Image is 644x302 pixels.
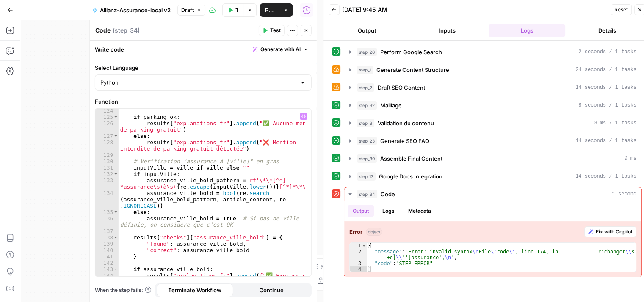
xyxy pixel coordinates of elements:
[113,133,118,139] span: Toggle code folding, rows 127 through 128
[344,187,641,201] button: 1 second
[584,226,636,237] button: Fix with Copilot
[612,190,636,198] span: 1 second
[95,266,119,272] div: 143
[350,261,367,266] div: 3
[614,6,628,14] span: Reset
[403,205,436,217] button: Metadata
[95,177,119,190] div: 133
[362,243,366,249] span: Toggle code folding, rows 1 through 4
[350,266,367,272] div: 4
[113,171,118,177] span: Toggle code folding, rows 132 through 134
[380,101,402,110] span: Maillage
[95,152,119,158] div: 129
[611,4,632,15] button: Reset
[265,6,274,14] span: Publish
[357,154,377,163] span: step_30
[578,48,636,56] span: 2 seconds / 1 tasks
[575,84,636,91] span: 14 seconds / 1 tasks
[366,228,382,236] span: object
[381,190,395,198] span: Code
[113,114,118,120] span: Toggle code folding, rows 125 through 126
[349,228,362,236] strong: Error
[87,3,176,17] button: Allianz-Assurance-local v2
[235,6,238,14] span: Test Workflow
[344,116,641,130] button: 0 ms / 1 tasks
[357,83,374,92] span: step_2
[350,243,367,249] div: 1
[378,83,425,92] span: Draft SEO Content
[181,6,194,14] span: Draft
[249,44,312,55] button: Generate with AI
[177,5,205,16] button: Draft
[596,228,633,236] span: Fix with Copilot
[344,201,641,277] div: 1 second
[260,46,301,53] span: Generate with AI
[95,171,119,177] div: 132
[95,133,119,139] div: 127
[95,107,119,114] div: 124
[95,165,119,171] div: 131
[95,97,312,106] label: Function
[344,63,641,77] button: 24 seconds / 1 tasks
[113,209,118,215] span: Toggle code folding, rows 135 through 136
[168,286,221,294] span: Terminate Workflow
[95,139,119,152] div: 128
[95,272,119,285] div: 144
[357,137,377,145] span: step_23
[95,63,312,72] label: Select Language
[379,172,442,181] span: Google Docs Integration
[95,190,119,209] div: 134
[575,137,636,145] span: 14 seconds / 1 tasks
[270,27,281,34] span: Test
[344,81,641,94] button: 14 seconds / 1 tasks
[376,66,449,74] span: Generate Content Structure
[594,119,636,127] span: 0 ms / 1 tasks
[329,24,405,37] button: Output
[357,119,374,127] span: step_3
[357,66,373,74] span: step_1
[233,283,310,297] button: Continue
[344,45,641,59] button: 2 seconds / 1 tasks
[100,6,171,14] span: Allianz-Assurance-local v2
[95,234,119,241] div: 138
[344,134,641,148] button: 14 seconds / 1 tasks
[259,286,284,294] span: Continue
[90,41,317,58] div: Write code
[113,234,118,241] span: Toggle code folding, rows 138 through 141
[575,173,636,180] span: 14 seconds / 1 tasks
[113,26,140,35] span: ( step_34 )
[578,102,636,109] span: 8 seconds / 1 tasks
[95,215,119,228] div: 136
[95,260,119,266] div: 142
[380,137,429,145] span: Generate SEO FAQ
[95,26,111,35] textarea: Code
[409,24,485,37] button: Inputs
[357,48,377,56] span: step_26
[624,155,636,162] span: 0 ms
[380,154,442,163] span: Assemble Final Content
[357,172,376,181] span: step_17
[95,286,152,294] a: When the step fails:
[377,205,400,217] button: Logs
[348,205,374,217] button: Output
[100,78,296,87] input: Python
[489,24,565,37] button: Logs
[222,3,243,17] button: Test Workflow
[260,3,279,17] button: Publish
[344,170,641,183] button: 14 seconds / 1 tasks
[357,101,377,110] span: step_32
[113,266,118,272] span: Toggle code folding, rows 143 through 144
[95,241,119,247] div: 139
[95,158,119,165] div: 130
[350,249,367,261] div: 2
[95,114,119,120] div: 125
[95,209,119,215] div: 135
[380,48,442,56] span: Perform Google Search
[95,247,119,253] div: 140
[95,228,119,234] div: 137
[344,152,641,165] button: 0 ms
[344,99,641,112] button: 8 seconds / 1 tasks
[95,253,119,260] div: 141
[95,120,119,133] div: 126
